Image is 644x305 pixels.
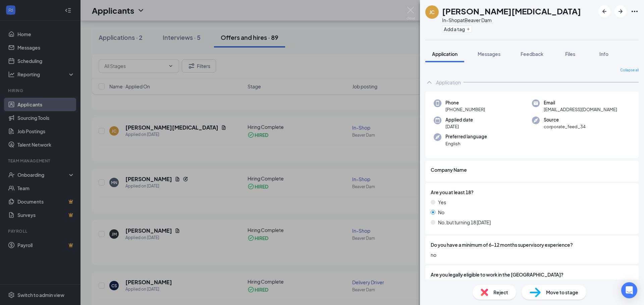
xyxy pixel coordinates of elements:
svg: ChevronUp [425,78,433,86]
span: Company Name [431,166,467,173]
span: [EMAIL_ADDRESS][DOMAIN_NAME] [544,106,617,113]
span: Yes [438,199,446,206]
span: Source [544,117,586,123]
span: Application [432,51,458,57]
span: English [445,140,487,147]
div: Application [436,79,461,86]
button: PlusAdd a tag [442,25,472,32]
span: corporate_feed_34 [544,123,586,130]
span: Feedback [521,51,543,57]
span: No [438,209,444,216]
span: Applied date [445,117,473,123]
span: Reject [493,289,508,296]
span: Phone [445,99,485,106]
svg: ArrowRight [616,7,625,15]
span: no [431,251,633,258]
span: Preferred language [445,133,487,140]
span: Collapse all [620,68,639,73]
div: In-Shop at Beaver Dam [442,17,581,23]
span: Are you at least 18? [431,188,474,196]
span: Info [599,51,608,57]
span: Do you have a minimum of 6-12 months supervisory experience? [431,241,573,248]
span: Move to stage [546,289,578,296]
span: Are you legally eligible to work in the [GEOGRAPHIC_DATA]? [431,271,633,278]
div: Open Intercom Messenger [621,282,637,298]
span: [PHONE_NUMBER] [445,106,485,113]
span: Messages [478,51,500,57]
span: Email [544,99,617,106]
h1: [PERSON_NAME][MEDICAL_DATA] [442,5,581,17]
div: JC [429,9,435,15]
svg: ArrowLeftNew [600,7,608,15]
span: Files [565,51,575,57]
button: ArrowRight [614,5,627,17]
span: No, but turning 18 [DATE] [438,219,491,226]
button: ArrowLeftNew [598,5,610,17]
svg: Plus [466,27,470,31]
span: [DATE] [445,123,473,130]
svg: Ellipses [631,7,639,15]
